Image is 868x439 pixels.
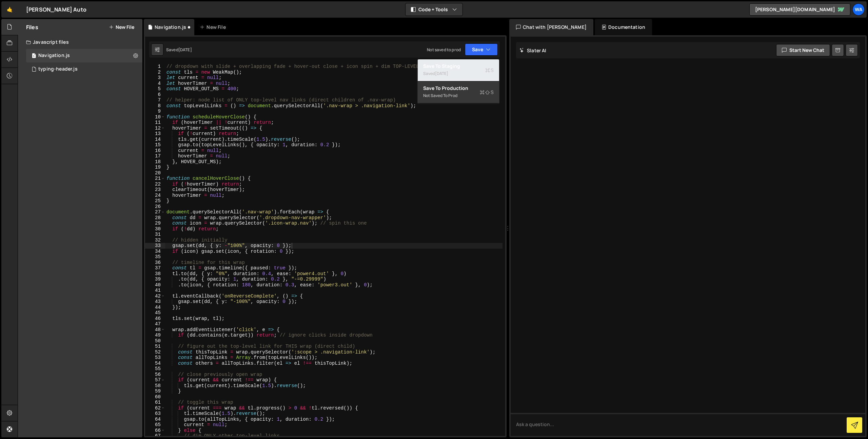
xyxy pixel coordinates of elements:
[145,327,165,333] div: 48
[749,3,850,16] a: [PERSON_NAME][DOMAIN_NAME]
[38,66,78,72] div: typing-header.js
[145,355,165,361] div: 53
[145,243,165,249] div: 33
[145,405,165,411] div: 62
[145,394,165,400] div: 60
[145,153,165,159] div: 17
[26,23,38,31] h2: Files
[145,433,165,439] div: 67
[145,428,165,434] div: 66
[145,349,165,355] div: 52
[145,126,165,131] div: 12
[145,109,165,114] div: 9
[145,265,165,271] div: 37
[145,400,165,405] div: 61
[145,204,165,210] div: 26
[145,64,165,70] div: 1
[145,142,165,148] div: 15
[18,35,142,49] div: Javascript files
[427,47,461,53] div: Not saved to prod
[145,97,165,103] div: 7
[145,388,165,394] div: 59
[423,92,494,100] div: Not saved to prod
[32,54,36,59] span: 1
[26,5,86,14] div: [PERSON_NAME] Auto
[145,114,165,120] div: 10
[145,422,165,428] div: 65
[145,232,165,237] div: 31
[145,417,165,422] div: 64
[178,47,192,53] div: [DATE]
[145,237,165,243] div: 32
[145,377,165,383] div: 57
[145,187,165,193] div: 23
[145,137,165,142] div: 14
[38,53,70,59] div: Navigation.js
[776,44,830,56] button: Start new chat
[145,344,165,349] div: 51
[595,19,652,35] div: Documentation
[145,81,165,87] div: 4
[200,24,228,31] div: New File
[423,70,494,78] div: Saved
[145,372,165,378] div: 56
[145,209,165,215] div: 27
[166,47,192,53] div: Saved
[145,226,165,232] div: 30
[519,47,547,54] h2: Slater AI
[145,383,165,389] div: 58
[406,3,462,16] button: Code + Tools
[145,176,165,182] div: 21
[145,221,165,226] div: 29
[145,215,165,221] div: 28
[145,288,165,293] div: 41
[145,310,165,316] div: 45
[26,49,142,62] div: 16925/46341.js
[145,92,165,98] div: 6
[435,71,448,76] div: [DATE]
[145,193,165,198] div: 24
[145,254,165,260] div: 35
[145,170,165,176] div: 20
[145,182,165,187] div: 22
[418,81,499,103] button: Save to ProductionS Not saved to prod
[145,282,165,288] div: 40
[465,43,498,56] button: Save
[423,85,494,92] div: Save to Production
[145,305,165,310] div: 44
[145,198,165,204] div: 25
[145,316,165,322] div: 46
[145,366,165,372] div: 55
[145,260,165,266] div: 36
[145,293,165,299] div: 42
[485,67,494,74] span: S
[145,276,165,282] div: 39
[145,271,165,277] div: 38
[145,86,165,92] div: 5
[145,159,165,165] div: 18
[26,62,142,76] div: 16925/46351.js
[145,338,165,344] div: 50
[145,131,165,137] div: 13
[852,3,865,16] a: Wa
[145,70,165,75] div: 2
[418,59,499,81] button: Save to StagingS Saved[DATE]
[155,24,186,31] div: Navigation.js
[145,148,165,154] div: 16
[1,1,18,18] a: 🤙
[109,24,134,30] button: New File
[423,63,494,70] div: Save to Staging
[145,75,165,81] div: 3
[145,103,165,109] div: 8
[145,249,165,254] div: 34
[145,120,165,126] div: 11
[145,321,165,327] div: 47
[509,19,593,35] div: Chat with [PERSON_NAME]
[480,89,494,96] span: S
[145,361,165,366] div: 54
[145,299,165,305] div: 43
[145,332,165,338] div: 49
[145,165,165,170] div: 19
[145,411,165,417] div: 63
